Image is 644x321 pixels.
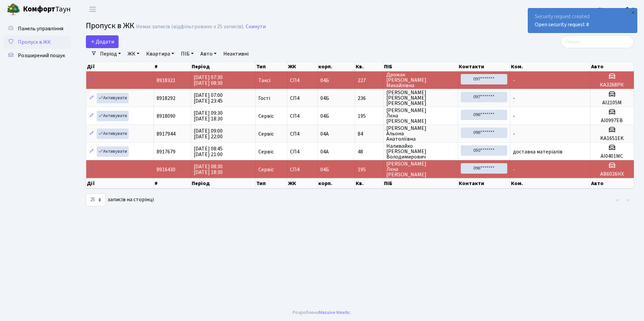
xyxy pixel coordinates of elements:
select: записів на сторінці [86,193,105,206]
span: 04Б [320,77,329,84]
a: Додати [86,35,119,48]
span: 8917679 [157,148,175,155]
a: Активувати [97,93,129,103]
a: Активувати [97,129,129,139]
span: 195 [358,113,381,119]
a: Авто [198,48,219,60]
a: Активувати [97,146,129,157]
th: Контакти [458,62,510,71]
h5: АІ2105М [593,100,631,106]
div: Немає записів (відфільтровано з 25 записів). [136,24,244,30]
div: × [630,9,636,16]
span: 04Б [320,112,329,120]
span: 84 [358,131,381,137]
span: 227 [358,78,381,83]
span: Наливайко [PERSON_NAME] Володимирович [386,143,455,159]
span: Пропуск в ЖК [86,20,134,32]
span: [DATE] 08:45 [DATE] 21:00 [194,145,223,158]
a: Неактивні [221,48,251,60]
th: # [154,62,191,71]
th: Тип [256,62,287,71]
a: Open security request # [535,21,589,28]
span: 04Б [320,95,329,102]
h5: KA1651EK [593,135,631,142]
span: доставка матеріалів [513,148,562,155]
span: [DATE] 08:30 [DATE] 18:30 [194,163,223,176]
span: Гості [258,96,270,101]
th: ПІБ [383,178,458,188]
span: - [513,95,515,102]
th: корп. [318,62,355,71]
span: Сервіс [258,149,274,154]
span: Додати [90,38,114,45]
span: 195 [358,167,381,172]
span: СП4 [290,96,315,101]
th: Авто [590,178,634,188]
h5: АВ6026НХ [593,171,631,177]
th: Кв. [355,178,384,188]
span: СП4 [290,167,315,172]
span: 236 [358,96,381,101]
span: 8918292 [157,95,175,102]
span: [PERSON_NAME] [PERSON_NAME] [PERSON_NAME] [386,90,455,106]
th: ПІБ [383,62,458,71]
th: Ком. [510,62,590,71]
th: Дії [86,62,154,71]
th: # [154,178,191,188]
div: Розроблено . [293,309,351,316]
a: Розширений пошук [3,49,71,62]
th: ЖК [287,178,318,188]
span: [PERSON_NAME] Лєна [PERSON_NAME] [386,108,455,124]
span: 8916430 [157,166,175,173]
span: Таксі [258,78,270,83]
span: СП4 [290,78,315,83]
span: - [513,166,515,173]
a: ЖК [125,48,142,60]
span: СП4 [290,149,315,154]
img: logo.png [7,3,20,16]
h5: КА3268РК [593,82,631,88]
button: Переключити навігацію [84,4,101,15]
a: Активувати [97,111,129,121]
span: [PERSON_NAME] Лєна [PERSON_NAME] [386,161,455,177]
span: Таун [23,4,71,15]
span: Пропуск в ЖК [18,38,51,46]
span: - [513,130,515,138]
div: Security request created [528,8,637,33]
h5: АІ0997ЕВ [593,117,631,124]
th: Тип [256,178,287,188]
span: 8918090 [157,112,175,120]
th: Авто [590,62,634,71]
span: 04Б [320,166,329,173]
span: [DATE] 07:30 [DATE] 08:30 [194,74,223,87]
th: Контакти [458,178,510,188]
th: ЖК [287,62,318,71]
span: 04А [320,130,329,138]
a: Консьєрж б. 4. [599,5,636,13]
span: Панель управління [18,25,63,32]
span: СП4 [290,113,315,119]
a: Період [97,48,124,60]
span: Дрожак [PERSON_NAME] Михайлівна [386,72,455,88]
a: Скинути [246,24,266,30]
label: записів на сторінці [86,193,154,206]
span: [DATE] 09:00 [DATE] 22:00 [194,127,223,140]
th: Період [191,62,256,71]
span: 48 [358,149,381,154]
span: - [513,77,515,84]
b: Комфорт [23,4,55,14]
span: Розширений пошук [18,52,65,59]
span: Сервіс [258,131,274,137]
b: Консьєрж б. 4. [599,6,636,13]
span: Сервіс [258,167,274,172]
span: [DATE] 09:30 [DATE] 18:30 [194,109,223,122]
a: Панель управління [3,22,71,35]
h5: АІ0401МС [593,153,631,159]
a: Пропуск в ЖК [3,35,71,49]
th: Дії [86,178,154,188]
th: Ком. [510,178,590,188]
span: Сервіс [258,113,274,119]
a: Квартира [143,48,177,60]
span: СП4 [290,131,315,137]
span: [PERSON_NAME] Альона Анатоліївна [386,126,455,142]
